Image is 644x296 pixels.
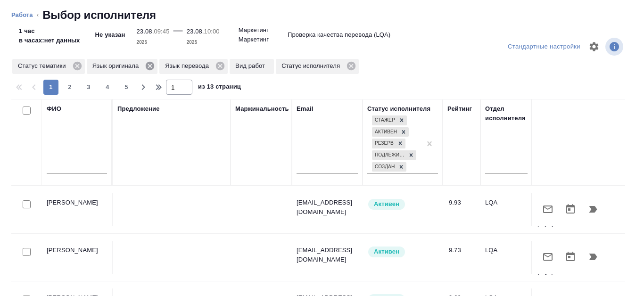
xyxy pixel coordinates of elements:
[62,80,77,95] button: 2
[47,104,61,114] div: ФИО
[505,40,583,54] div: split button
[582,246,604,268] button: Продолжить
[582,198,604,221] button: Продолжить
[204,28,220,35] p: 10:00
[81,82,96,92] span: 3
[559,198,582,221] button: Открыть календарь загрузки
[87,59,158,74] div: Язык оригинала
[136,28,154,35] p: 23.08,
[374,199,399,209] p: Активен
[367,246,438,258] div: Рядовой исполнитель: назначай с учетом рейтинга
[92,61,142,71] p: Язык оригинала
[559,246,582,268] button: Открыть календарь загрузки
[374,247,399,256] p: Активен
[537,238,579,276] p: Проверка качества перевода (LQA)
[276,59,359,74] div: Статус исполнителя
[449,198,476,207] div: 9.93
[480,193,532,226] td: LQA
[23,248,31,256] input: Выбери исполнителей, чтобы отправить приглашение на работу
[119,82,134,92] span: 5
[81,80,96,95] button: 3
[12,59,85,74] div: Статус тематики
[19,26,80,36] p: 1 час
[11,11,33,18] a: Работа
[11,8,633,23] nav: breadcrumb
[235,61,268,71] p: Вид работ
[187,28,204,35] p: 23.08,
[119,80,134,95] button: 5
[159,59,228,74] div: Язык перевода
[281,61,343,71] p: Статус исполнителя
[288,30,390,40] p: Проверка качества перевода (LQA)
[371,161,407,173] div: Стажер, Активен, Резерв, Подлежит внедрению, Создан
[371,126,410,138] div: Стажер, Активен, Резерв, Подлежит внедрению, Создан
[537,198,559,221] button: Отправить предложение о работе
[371,115,408,126] div: Стажер, Активен, Резерв, Подлежит внедрению, Создан
[537,246,559,268] button: Отправить предложение о работе
[372,115,396,125] div: Стажер
[372,127,398,137] div: Активен
[297,198,358,217] p: [EMAIL_ADDRESS][DOMAIN_NAME]
[42,193,113,226] td: [PERSON_NAME]
[485,104,528,123] div: Отдел исполнителя
[42,241,113,274] td: [PERSON_NAME]
[372,150,406,160] div: Подлежит внедрению
[449,246,476,255] div: 9.73
[100,82,115,92] span: 4
[372,162,396,172] div: Создан
[100,80,115,95] button: 4
[165,61,212,71] p: Язык перевода
[371,149,417,161] div: Стажер, Активен, Резерв, Подлежит внедрению, Создан
[173,23,183,47] div: —
[198,81,241,95] span: из 13 страниц
[367,104,430,114] div: Статус исполнителя
[297,246,358,264] p: [EMAIL_ADDRESS][DOMAIN_NAME]
[367,198,438,211] div: Рядовой исполнитель: назначай с учетом рейтинга
[235,104,289,114] div: Маржинальность
[62,82,77,92] span: 2
[117,104,160,114] div: Предложение
[154,28,169,35] p: 09:45
[23,200,31,208] input: Выбери исполнителей, чтобы отправить приглашение на работу
[239,25,269,35] p: Маркетинг
[297,104,313,114] div: Email
[37,10,39,20] li: ‹
[583,35,605,58] span: Настроить таблицу
[371,138,406,149] div: Стажер, Активен, Резерв, Подлежит внедрению, Создан
[537,191,579,229] p: Проверка качества перевода (LQA)
[447,104,472,114] div: Рейтинг
[480,241,532,274] td: LQA
[18,61,69,71] p: Статус тематики
[42,8,156,23] h2: Выбор исполнителя
[372,139,395,148] div: Резерв
[605,38,625,56] span: Посмотреть информацию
